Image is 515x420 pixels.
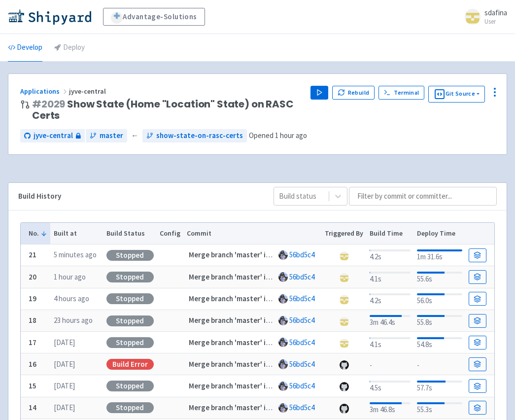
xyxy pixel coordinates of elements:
[106,337,154,348] div: Stopped
[86,129,127,142] a: master
[189,403,366,412] strong: Merge branch 'master' into show-state-on-rasc-certs
[189,250,366,259] strong: Merge branch 'master' into show-state-on-rasc-certs
[428,86,485,103] button: Git Source
[275,131,307,140] time: 1 hour ago
[54,359,75,369] time: [DATE]
[29,294,36,303] b: 19
[370,247,411,263] div: 4.2s
[54,338,75,347] time: [DATE]
[289,338,314,347] a: 56bd5c4
[370,313,411,328] div: 3m 46.4s
[459,9,507,25] a: sdafina User
[54,381,75,390] time: [DATE]
[189,315,366,325] strong: Merge branch 'master' into show-state-on-rasc-certs
[69,87,107,96] span: jyve-central
[100,130,123,141] span: master
[469,314,486,328] a: Build Details
[50,223,103,245] th: Built at
[54,272,86,281] time: 1 hour ago
[29,359,36,369] b: 16
[29,228,47,239] button: No.
[469,270,486,284] a: Build Details
[417,247,462,263] div: 1m 31.6s
[469,336,486,350] a: Build Details
[469,357,486,371] a: Build Details
[417,335,462,350] div: 54.8s
[469,401,486,415] a: Build Details
[289,403,314,412] a: 56bd5c4
[378,86,424,100] a: Terminal
[417,379,462,394] div: 57.7s
[106,293,154,304] div: Stopped
[484,18,507,25] small: User
[184,223,322,245] th: Commit
[54,34,85,62] a: Deploy
[370,335,411,350] div: 4.1s
[8,34,42,62] a: Develop
[131,130,138,141] span: ←
[289,294,314,303] a: 56bd5c4
[332,86,375,100] button: Rebuild
[417,291,462,307] div: 56.0s
[18,191,258,202] div: Build History
[8,9,91,25] img: Shipyard logo
[34,130,73,141] span: jyve-central
[349,187,497,206] input: Filter by commit or committer...
[20,87,69,96] a: Applications
[54,294,89,303] time: 4 hours ago
[189,294,366,303] strong: Merge branch 'master' into show-state-on-rasc-certs
[156,130,243,141] span: show-state-on-rasc-certs
[367,223,414,245] th: Build Time
[32,97,65,111] a: #2029
[417,270,462,285] div: 55.6s
[289,250,314,259] a: 56bd5c4
[370,270,411,285] div: 4.1s
[29,272,36,281] b: 20
[106,381,154,391] div: Stopped
[189,272,366,281] strong: Merge branch 'master' into show-state-on-rasc-certs
[370,379,411,394] div: 4.5s
[370,358,411,371] div: -
[106,250,154,261] div: Stopped
[417,313,462,328] div: 55.8s
[484,8,507,17] span: sdafina
[414,223,466,245] th: Deploy Time
[469,292,486,306] a: Build Details
[417,400,462,416] div: 55.3s
[142,129,247,142] a: show-state-on-rasc-certs
[54,315,93,325] time: 23 hours ago
[189,381,366,390] strong: Merge branch 'master' into show-state-on-rasc-certs
[29,381,36,390] b: 15
[29,338,36,347] b: 17
[54,403,75,412] time: [DATE]
[417,358,462,371] div: -
[189,359,366,369] strong: Merge branch 'master' into show-state-on-rasc-certs
[289,315,314,325] a: 56bd5c4
[54,250,97,259] time: 5 minutes ago
[20,129,85,142] a: jyve-central
[106,272,154,282] div: Stopped
[310,86,328,100] button: Play
[370,400,411,416] div: 3m 46.8s
[189,338,366,347] strong: Merge branch 'master' into show-state-on-rasc-certs
[157,223,184,245] th: Config
[469,248,486,262] a: Build Details
[29,315,36,325] b: 18
[370,291,411,307] div: 4.2s
[106,359,154,370] div: Build Error
[32,99,303,121] span: Show State (Home "Location" State) on RASC Certs
[106,315,154,326] div: Stopped
[106,402,154,413] div: Stopped
[289,359,314,369] a: 56bd5c4
[469,379,486,393] a: Build Details
[289,272,314,281] a: 56bd5c4
[249,131,307,140] span: Opened
[29,403,36,412] b: 14
[103,223,157,245] th: Build Status
[289,381,314,390] a: 56bd5c4
[322,223,367,245] th: Triggered By
[103,8,205,26] a: Advantage-Solutions
[29,250,36,259] b: 21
